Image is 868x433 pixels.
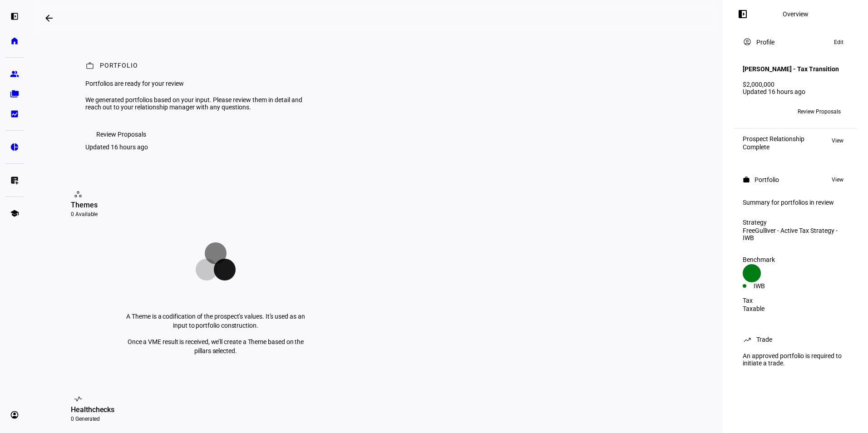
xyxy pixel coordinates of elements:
div: Tax [743,297,848,304]
div: $2,000,000 [743,81,848,88]
mat-icon: workspaces [74,190,83,199]
mat-icon: work [743,176,750,183]
div: FreeGulliver - Active Tax Strategy - IWB [743,227,848,241]
eth-mat-symbol: account_circle [10,410,19,419]
eth-mat-symbol: school [10,209,19,218]
div: 0 Available [71,211,360,218]
eth-mat-symbol: bid_landscape [10,109,19,118]
eth-panel-overview-card-header: Portfolio [743,174,848,185]
a: home [5,32,24,50]
mat-icon: trending_up [743,335,752,344]
mat-icon: arrow_backwards [44,13,54,24]
a: folder_copy [5,85,24,103]
span: ED [747,108,754,115]
div: Prospect Relationship [743,135,804,143]
h4: [PERSON_NAME] - Tax Transition [743,65,839,73]
div: Benchmark [743,256,848,263]
eth-mat-symbol: list_alt_add [10,176,19,185]
span: Edit [834,37,843,48]
div: Complete [743,143,804,151]
p: Once a VME result is received, we’ll create a Theme based on the pillars selected. [120,337,311,355]
button: Review Proposals [790,104,848,119]
mat-icon: work [85,61,94,70]
div: Updated 16 hours ago [743,88,848,95]
eth-panel-overview-card-header: Trade [743,334,848,345]
mat-icon: account_circle [743,37,752,46]
a: bid_landscape [5,105,24,123]
div: An approved portfolio is required to initiate a trade. [737,349,853,370]
div: Profile [756,39,774,46]
div: Updated 16 hours ago [85,143,148,151]
div: We generated portfolios based on your input. Please review them in detail and reach out to your r... [85,96,309,111]
div: IWB [754,282,795,290]
eth-mat-symbol: group [10,69,19,79]
div: Themes [71,200,360,211]
button: Review Proposals [85,125,157,143]
button: Edit [829,37,848,48]
eth-mat-symbol: folder_copy [10,89,19,98]
mat-icon: vital_signs [74,394,83,403]
eth-mat-symbol: home [10,36,19,45]
div: Taxable [743,305,848,312]
div: Strategy [743,219,848,226]
span: Review Proposals [96,125,146,143]
a: group [5,65,24,83]
div: Healthchecks [71,404,360,415]
div: 0 Generated [71,415,360,423]
eth-panel-overview-card-header: Profile [743,37,848,48]
div: Trade [756,336,772,343]
div: Summary for portfolios in review [743,199,848,206]
button: View [827,135,848,146]
div: Portfolio [755,176,779,183]
p: A Theme is a codification of the prospect’s values. It’s used as an input to portfolio construction. [120,312,311,330]
span: View [832,174,843,185]
eth-mat-symbol: pie_chart [10,143,19,152]
div: Portfolio [100,62,138,71]
mat-icon: left_panel_open [737,9,748,20]
eth-mat-symbol: left_panel_open [10,12,19,21]
button: View [827,174,848,185]
span: View [832,135,843,146]
span: Review Proposals [798,104,841,119]
div: Overview [783,10,809,18]
div: Portfolios are ready for your review [85,80,309,87]
a: pie_chart [5,138,24,156]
